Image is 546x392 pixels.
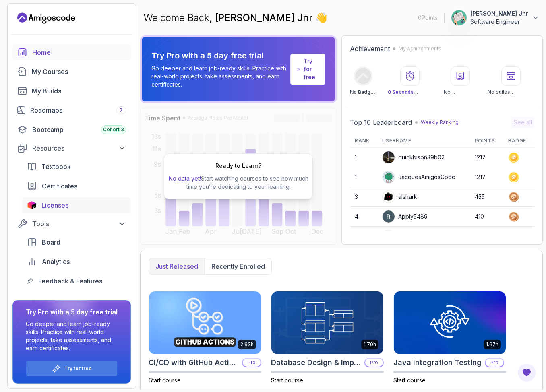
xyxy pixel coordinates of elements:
a: bootcamp [12,122,131,138]
img: Java Integration Testing card [394,291,506,354]
span: [PERSON_NAME] Jnr [215,12,315,23]
p: My Achievements [399,45,441,52]
a: Try for free [64,365,92,372]
a: feedback [22,273,131,289]
div: Resources [32,143,126,153]
div: alshark [382,190,417,203]
th: Points [470,134,503,148]
p: Go deeper and learn job-ready skills. Practice with real-world projects, take assessments, and ea... [151,64,287,89]
a: builds [12,83,131,99]
p: Start watching courses to see how much time you’re dedicating to your learning. [168,175,309,191]
a: CI/CD with GitHub Actions card2.63hCI/CD with GitHub ActionsProStart course [149,291,261,384]
div: My Courses [32,67,126,76]
p: Watched [388,89,432,95]
td: 5 [350,227,377,246]
p: No builds completed [488,89,534,95]
div: Home [32,47,126,57]
p: 1.70h [364,341,376,348]
button: user profile image[PERSON_NAME] JnrSoftware Engineer [451,10,540,26]
h2: Achievement [350,44,390,54]
p: [PERSON_NAME] Jnr [470,10,528,18]
p: Software Engineer [470,18,528,26]
a: licenses [22,197,131,213]
span: 7 [120,107,123,113]
button: Tools [12,217,131,231]
td: 1217 [470,148,503,167]
p: Try Pro with a 5 day free trial [151,50,287,61]
td: 1217 [470,167,503,187]
button: Recently enrolled [205,258,271,274]
button: Try for free [26,360,118,377]
p: Just released [155,262,198,271]
p: Pro [243,359,261,367]
img: user profile image [451,10,467,25]
div: Bootcamp [32,125,126,134]
a: courses [12,64,131,80]
span: Feedback & Features [38,276,102,286]
a: home [12,44,131,60]
span: 👋 [314,10,330,26]
td: 455 [470,187,503,207]
p: Pro [486,359,503,367]
td: 1 [350,148,377,167]
p: 2.63h [240,341,254,348]
td: 376 [470,227,503,246]
div: Tools [32,219,126,229]
div: JacquesAmigosCode [382,171,455,184]
h2: Java Integration Testing [393,357,482,368]
p: Pro [365,359,383,367]
img: CI/CD with GitHub Actions card [149,291,261,354]
span: Certificates [42,181,77,191]
td: 4 [350,207,377,227]
span: Start course [271,377,303,384]
span: Analytics [42,257,70,266]
span: 0 Seconds [388,89,418,95]
p: Go deeper and learn job-ready skills. Practice with real-world projects, take assessments, and ea... [26,320,118,352]
a: Try for free [290,54,325,85]
div: Roadmaps [30,105,126,115]
a: Try for free [304,57,318,81]
a: board [22,234,131,250]
p: Welcome Back, [143,11,327,24]
h2: Ready to Learn? [215,162,261,170]
td: 410 [470,207,503,227]
button: Open Feedback Button [517,363,536,382]
div: Apply5489 [382,210,428,223]
a: Java Integration Testing card1.67hJava Integration TestingProStart course [393,291,506,384]
img: Database Design & Implementation card [271,291,383,354]
span: Licenses [41,200,68,210]
a: Database Design & Implementation card1.70hDatabase Design & ImplementationProStart course [271,291,384,384]
h2: Database Design & Implementation [271,357,361,368]
p: 1.67h [486,341,498,348]
td: 3 [350,187,377,207]
a: Landing page [17,12,75,25]
th: Rank [350,134,377,148]
img: user profile image [383,191,395,203]
div: quickbison39b02 [382,151,445,164]
p: Weekly Ranking [421,119,459,126]
div: IssaKass [382,230,421,243]
a: roadmaps [12,102,131,118]
span: Cohort 3 [103,126,124,133]
p: Recently enrolled [211,262,265,271]
p: No Badge :( [350,89,376,95]
button: Resources [12,141,131,155]
img: user profile image [383,210,395,223]
button: See all [511,117,534,128]
button: Just released [149,258,205,274]
td: 1 [350,167,377,187]
th: Badge [503,134,534,148]
img: jetbrains icon [27,201,37,209]
h2: CI/CD with GitHub Actions [149,357,239,368]
th: Username [377,134,470,148]
span: No data yet! [169,175,201,182]
img: user profile image [383,230,395,242]
span: Board [42,237,60,247]
img: user profile image [383,151,395,163]
p: No certificates [444,89,476,95]
a: textbook [22,159,131,175]
h2: Top 10 Leaderboard [350,118,412,127]
span: Start course [393,377,426,384]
